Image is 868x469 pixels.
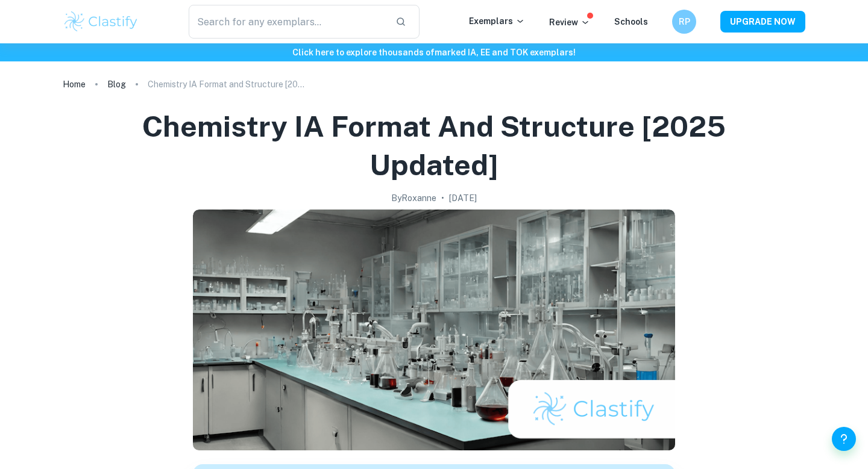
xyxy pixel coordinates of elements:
h6: Click here to explore thousands of marked IA, EE and TOK exemplars ! [2,46,866,59]
button: Help and Feedback [832,427,856,451]
img: Chemistry IA Format and Structure [2025 updated] cover image [193,210,675,450]
input: Search for any exemplars... [189,5,386,39]
h6: RP [678,15,691,28]
p: Exemplars [469,14,525,28]
p: Chemistry IA Format and Structure [2025 updated] [148,78,304,91]
h2: By Roxanne [391,191,436,205]
a: Schools [614,17,648,26]
img: Clastify logo [63,10,139,34]
button: UPGRADE NOW [720,11,805,33]
h1: Chemistry IA Format and Structure [2025 updated] [77,107,791,184]
p: • [441,191,444,205]
a: Home [63,76,86,93]
h2: [DATE] [449,191,477,205]
a: Blog [107,76,126,93]
button: RP [672,10,696,34]
p: Review [549,16,590,29]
